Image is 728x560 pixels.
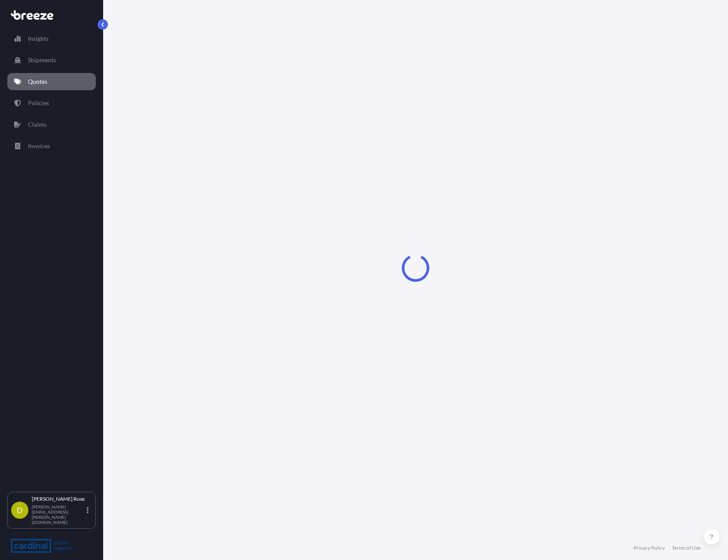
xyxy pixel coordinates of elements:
img: organization-logo [11,539,73,553]
a: Privacy Policy [633,545,665,551]
p: Claims [28,120,46,129]
p: Insights [28,34,49,43]
a: Quotes [7,73,96,90]
p: [PERSON_NAME] Rose [32,496,85,502]
span: D [17,506,23,514]
p: Invoices [28,142,50,150]
a: Shipments [7,52,96,69]
p: [PERSON_NAME][EMAIL_ADDRESS][PERSON_NAME][DOMAIN_NAME] [32,504,85,525]
a: Claims [7,116,96,133]
a: Terms of Use [672,545,700,551]
a: Insights [7,30,96,47]
p: Quotes [28,77,47,86]
p: Policies [28,99,49,107]
a: Policies [7,94,96,112]
p: Shipments [28,56,56,64]
a: Invoices [7,137,96,155]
